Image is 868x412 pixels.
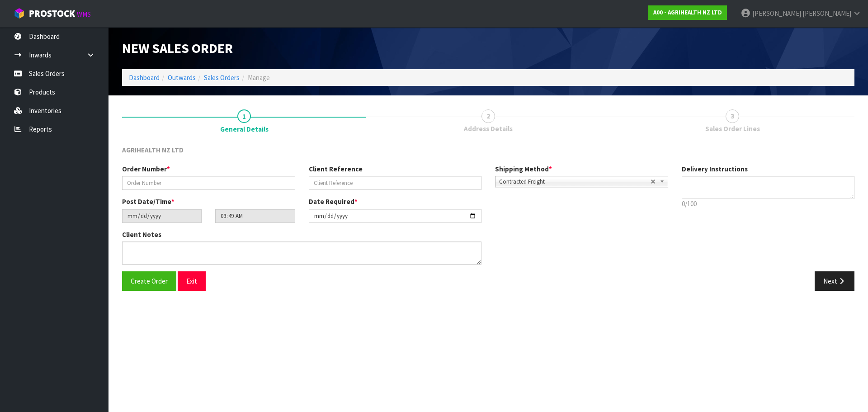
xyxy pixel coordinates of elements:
[77,10,91,19] small: WMS
[122,39,233,57] span: New Sales Order
[129,73,160,82] a: Dashboard
[131,277,168,285] span: Create Order
[168,73,196,82] a: Outwards
[802,9,851,18] span: [PERSON_NAME]
[682,199,855,208] p: 0/100
[29,8,75,19] span: ProStock
[309,164,363,174] label: Client Reference
[237,109,251,123] span: 1
[122,138,854,298] span: General Details
[309,176,482,190] input: Client Reference
[122,176,295,190] input: Order Number
[122,164,170,174] label: Order Number
[122,230,161,239] label: Client Notes
[248,73,270,82] span: Manage
[178,271,206,291] button: Exit
[705,124,760,133] span: Sales Order Lines
[122,197,175,206] label: Post Date/Time
[726,109,739,123] span: 3
[499,176,651,187] span: Contracted Freight
[309,197,358,206] label: Date Required
[815,271,854,291] button: Next
[481,109,495,123] span: 2
[122,271,176,291] button: Create Order
[464,124,513,133] span: Address Details
[682,164,748,174] label: Delivery Instructions
[653,9,722,16] strong: A00 - AGRIHEALTH NZ LTD
[752,9,801,18] span: [PERSON_NAME]
[204,73,240,82] a: Sales Orders
[220,124,269,134] span: General Details
[495,164,552,174] label: Shipping Method
[122,146,184,154] span: AGRIHEALTH NZ LTD
[14,8,25,19] img: cube-alt.png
